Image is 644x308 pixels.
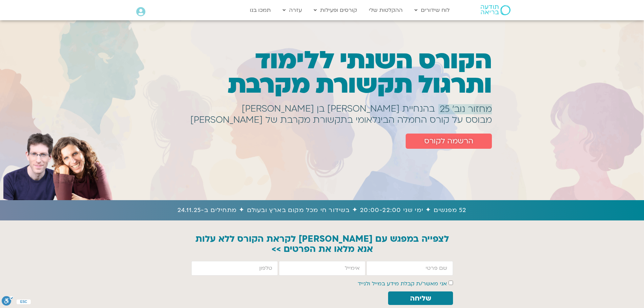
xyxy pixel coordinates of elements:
label: אני מאשר/ת קבלת מידע במייל ולנייד [358,280,447,287]
h1: 52 מפגשים ✦ ימי שני 20:00-22:00 ✦ בשידור חי מכל מקום בארץ ובעולם ✦ מתחילים ב-24.11.25 [3,205,641,215]
button: שליחה [388,291,453,305]
h1: הקורס השנתי ללימוד ותרגול תקשורת מקרבת [170,48,492,97]
input: שם פרטי [366,261,453,276]
span: שליחה [410,294,431,302]
h1: בהנחיית [PERSON_NAME] בן [PERSON_NAME] [242,108,435,110]
a: תמכו בנו [246,4,274,17]
h1: מבוסס על קורס החמלה הבינלאומי בתקשורת מקרבת של [PERSON_NAME] [190,119,492,121]
h2: לצפייה במפגש עם [PERSON_NAME] לקראת הקורס ללא עלות אנא מלאו את הפרטים >> [177,234,468,254]
span: הרשמה לקורס [424,137,473,145]
a: לוח שידורים [411,4,453,17]
span: מחזור נוב׳ 25 [440,104,492,114]
input: אימייל [279,261,365,276]
a: קורסים ופעילות [310,4,360,17]
img: תודעה בריאה [481,5,510,15]
a: הרשמה לקורס [406,134,492,149]
a: ההקלטות שלי [365,4,406,17]
input: מותר להשתמש רק במספרים ותווי טלפון (#, -, *, וכו'). [191,261,278,276]
a: מחזור נוב׳ 25 [438,104,492,114]
a: עזרה [279,4,305,17]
